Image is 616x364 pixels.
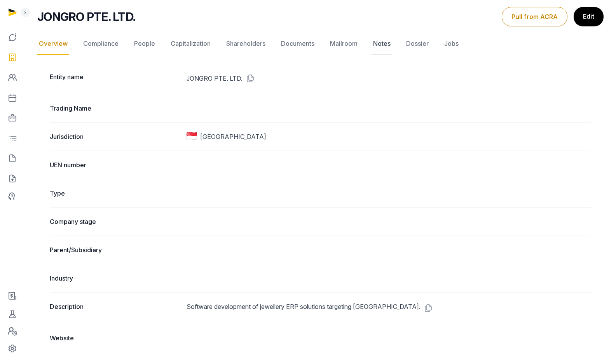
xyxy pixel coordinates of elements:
dt: Type [50,189,180,198]
button: Pull from ACRA [502,7,567,26]
a: Mailroom [328,33,359,55]
dd: Software development of jewellery ERP solutions targeting [GEOGRAPHIC_DATA]. [187,302,591,314]
a: Notes [372,33,392,55]
a: Jobs [443,33,460,55]
dt: UEN number [50,160,180,170]
dt: Industry [50,274,180,283]
a: People [133,33,157,55]
dt: Trading Name [50,104,180,113]
dt: Parent/Subsidiary [50,245,180,255]
dt: Website [50,333,180,343]
a: Compliance [82,33,120,55]
a: Capitalization [169,33,212,55]
a: Documents [279,33,316,55]
dd: JONGRO PTE. LTD. [187,72,591,85]
h2: JONGRO PTE. LTD. [37,10,135,24]
dt: Entity name [50,72,180,85]
a: Dossier [405,33,430,55]
nav: Tabs [37,33,604,55]
span: [GEOGRAPHIC_DATA] [200,132,266,141]
dt: Company stage [50,217,180,226]
dt: Description [50,302,180,314]
a: Overview [37,33,69,55]
a: Edit [574,7,604,26]
a: Shareholders [225,33,267,55]
dt: Jurisdiction [50,132,180,141]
